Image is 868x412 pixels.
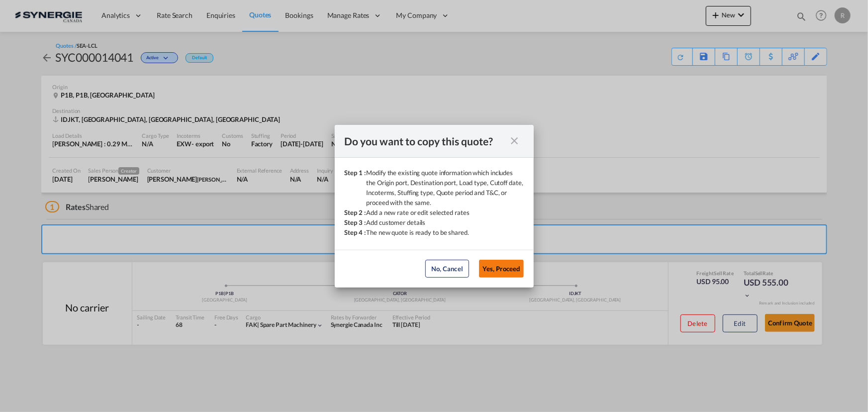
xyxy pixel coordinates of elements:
[367,168,524,207] div: Modify the existing quote information which includes the Origin port, Destination port, Load type...
[367,207,470,217] div: Add a new rate or edit selected rates
[367,217,426,227] div: Add customer details
[425,260,469,278] button: No, Cancel
[335,125,534,288] md-dialog: Step 1 : ...
[509,135,521,147] md-icon: icon-close fg-AAA8AD cursor
[345,207,367,217] div: Step 2 :
[345,227,367,237] div: Step 4 :
[367,227,469,237] div: The new quote is ready to be shared.
[479,260,524,278] button: Yes, Proceed
[345,168,367,207] div: Step 1 :
[345,135,506,147] div: Do you want to copy this quote?
[345,217,367,227] div: Step 3 :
